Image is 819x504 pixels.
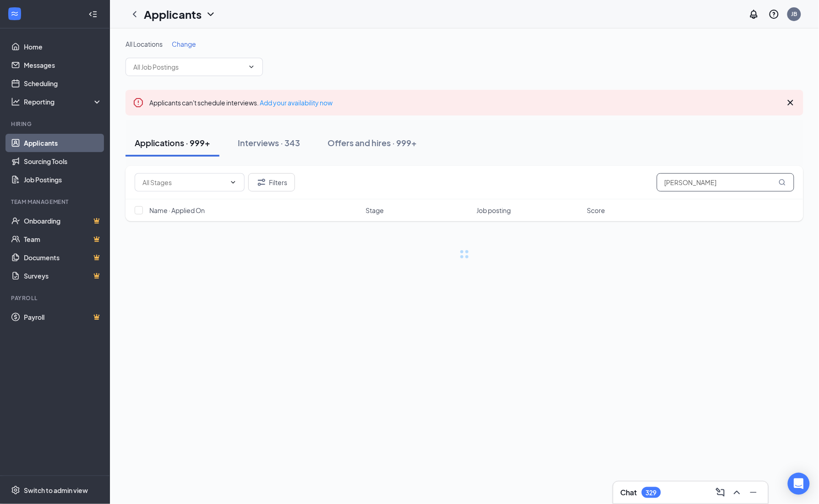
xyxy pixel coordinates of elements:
a: TeamCrown [24,230,102,248]
input: All Job Postings [133,62,244,72]
h3: Chat [621,488,637,498]
input: All Stages [142,177,226,187]
svg: Minimize [748,487,759,498]
svg: Collapse [88,10,98,19]
h1: Applicants [144,6,202,22]
a: Scheduling [24,74,102,93]
svg: ComposeMessage [715,487,726,498]
a: Sourcing Tools [24,152,102,170]
svg: ChevronUp [732,487,743,498]
a: Messages [24,56,102,74]
svg: ChevronDown [248,63,255,71]
div: Payroll [11,294,100,302]
div: Reporting [24,97,103,106]
svg: Error [133,97,144,108]
div: Applications · 999+ [135,137,210,148]
div: Open Intercom Messenger [788,473,810,495]
svg: Analysis [11,97,20,106]
svg: ChevronLeft [129,9,140,20]
button: Filter Filters [248,173,295,192]
span: Stage [366,206,384,215]
svg: Settings [11,486,20,495]
div: 329 [646,489,657,497]
svg: ChevronDown [229,179,237,186]
div: Interviews · 343 [238,137,300,148]
button: ComposeMessage [713,485,728,500]
div: Team Management [11,198,100,206]
svg: QuestionInfo [769,9,780,20]
div: Hiring [11,120,100,128]
a: Add your availability now [260,99,333,107]
svg: Cross [785,97,796,108]
button: ChevronUp [730,485,744,500]
a: SurveysCrown [24,267,102,285]
input: Search in applications [657,173,794,192]
svg: WorkstreamLogo [10,9,19,18]
a: Applicants [24,134,102,152]
a: Job Postings [24,170,102,189]
button: Minimize [746,485,761,500]
div: Offers and hires · 999+ [328,137,417,148]
a: PayrollCrown [24,308,102,326]
span: Applicants can't schedule interviews. [149,99,333,107]
a: DocumentsCrown [24,248,102,267]
svg: Notifications [748,9,759,20]
span: All Locations [126,40,163,48]
svg: ChevronDown [205,9,216,20]
div: Switch to admin view [24,486,88,495]
span: Change [172,40,196,48]
svg: MagnifyingGlass [779,179,786,186]
span: Name · Applied On [149,206,205,215]
span: Job posting [476,206,511,215]
a: Home [24,38,102,56]
div: JB [792,10,797,18]
svg: Filter [256,177,267,188]
span: Score [587,206,606,215]
a: OnboardingCrown [24,212,102,230]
